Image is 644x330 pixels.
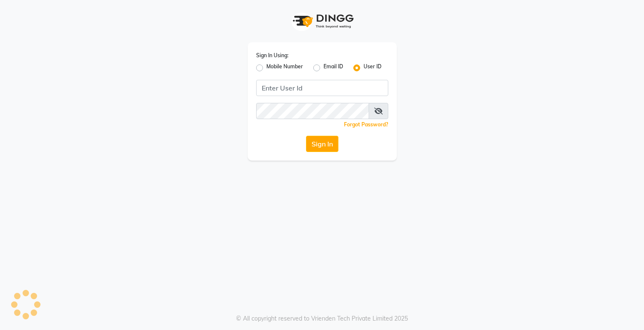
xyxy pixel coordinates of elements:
label: User ID [364,63,381,73]
label: Email ID [323,63,343,73]
label: Sign In Using: [256,52,289,59]
input: Username [256,103,369,119]
button: Sign In [306,136,338,152]
img: logo1.svg [288,9,356,34]
label: Mobile Number [266,63,303,73]
a: Forgot Password? [344,121,388,128]
input: Username [256,80,388,96]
